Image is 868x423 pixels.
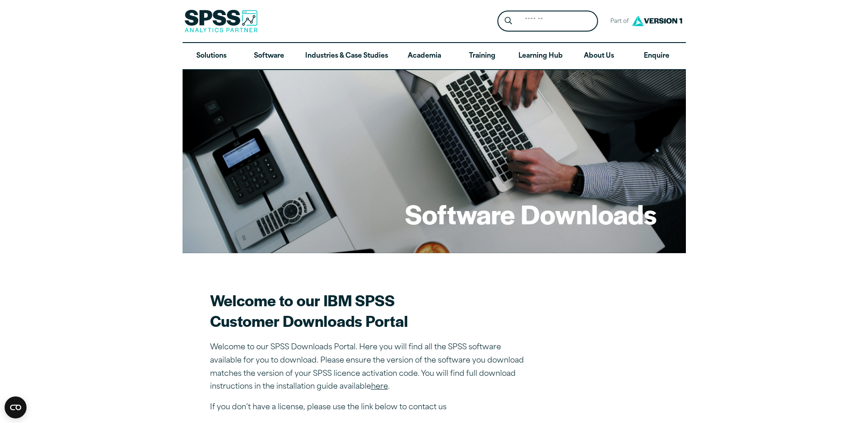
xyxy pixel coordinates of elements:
[298,43,395,70] a: Industries & Case Studies
[605,15,630,28] span: Part of
[210,290,530,331] h2: Welcome to our IBM SPSS Customer Downloads Portal
[371,383,388,390] a: here
[183,43,686,70] nav: Desktop version of site main menu
[570,43,628,70] a: About Us
[500,13,517,30] button: Search magnifying glass icon
[210,341,530,394] p: Welcome to our SPSS Downloads Portal. Here you will find all the SPSS software available for you ...
[240,43,298,70] a: Software
[184,10,258,33] img: SPSS Analytics Partner
[505,17,512,25] svg: Search magnifying glass icon
[511,43,570,70] a: Learning Hub
[628,43,685,70] a: Enquire
[183,43,240,70] a: Solutions
[497,11,598,32] form: Site Header Search Form
[453,43,511,70] a: Training
[405,196,657,232] h1: Software Downloads
[630,12,685,29] img: Version1 Logo
[5,396,27,418] button: Open CMP widget
[395,43,453,70] a: Academia
[210,401,530,414] p: If you don’t have a license, please use the link below to contact us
